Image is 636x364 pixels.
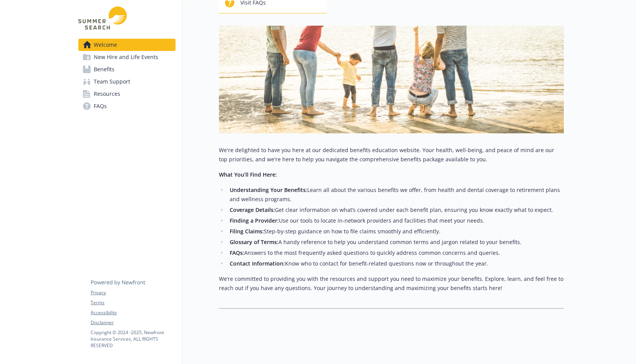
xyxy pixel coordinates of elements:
[94,100,107,112] span: FAQs
[230,228,264,235] strong: Filing Claims:
[230,260,285,267] strong: Contact Information:
[91,309,175,316] a: Accessibility
[227,185,564,204] li: Learn all about the various benefits we offer, from health and dental coverage to retirement plan...
[230,217,279,224] strong: Finding a Provider:
[94,75,130,88] span: Team Support
[94,88,120,100] span: Resources
[94,39,117,51] span: Welcome
[219,274,564,293] p: We’re committed to providing you with the resources and support you need to maximize your benefit...
[230,206,275,213] strong: Coverage Details:
[227,238,564,247] li: A handy reference to help you understand common terms and jargon related to your benefits.
[230,249,244,256] strong: FAQs:
[78,51,176,63] a: New Hire and Life Events
[78,39,176,51] a: Welcome
[94,51,158,63] span: New Hire and Life Events
[230,238,278,246] strong: Glossary of Terms:
[78,88,176,100] a: Resources
[78,75,176,88] a: Team Support
[219,26,564,133] img: overview page banner
[227,259,564,268] li: Know who to contact for benefit-related questions now or throughout the year.
[227,205,564,215] li: Get clear information on what’s covered under each benefit plan, ensuring you know exactly what t...
[230,186,307,193] strong: Understanding Your Benefits:
[91,319,175,326] a: Disclaimer
[227,216,564,225] li: Use our tools to locate in-network providers and facilities that meet your needs.
[78,100,176,112] a: FAQs
[91,289,175,296] a: Privacy
[78,63,176,75] a: Benefits
[94,63,114,75] span: Benefits
[227,248,564,257] li: Answers to the most frequently asked questions to quickly address common concerns and queries.
[91,329,175,349] p: Copyright © 2024 - 2025 , Newfront Insurance Services, ALL RIGHTS RESERVED
[227,227,564,236] li: Step-by-step guidance on how to file claims smoothly and efficiently.
[219,146,564,164] p: We're delighted to have you here at our dedicated benefits education website. Your health, well-b...
[91,299,175,306] a: Terms
[219,171,277,178] strong: What You’ll Find Here:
